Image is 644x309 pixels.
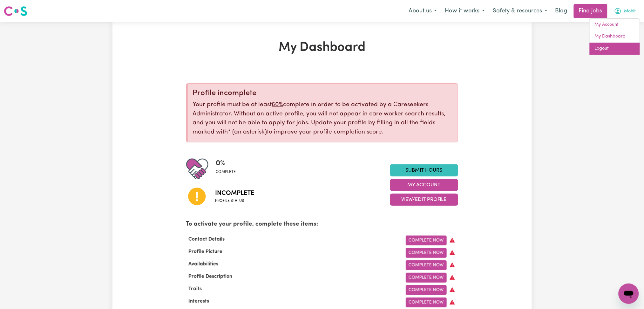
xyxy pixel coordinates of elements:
[406,273,447,283] a: Complete Now
[624,8,636,15] span: Mohit
[186,262,221,267] span: Availabilities
[552,4,571,18] a: Blog
[390,194,458,206] button: View/Edit Profile
[216,158,241,180] div: Profile completeness: 0%
[406,248,447,258] a: Complete Now
[186,249,225,254] span: Profile Picture
[406,236,447,245] a: Complete Now
[216,158,236,169] span: 0 %
[186,220,458,229] p: To activate your profile, complete these items:
[589,18,640,55] div: My Account
[590,31,640,43] a: My Dashboard
[186,299,212,304] span: Interests
[186,286,205,292] span: Traits
[406,298,447,307] a: Complete Now
[590,19,640,31] a: My Account
[4,4,27,18] a: Careseekers logo
[390,164,458,176] a: Submit Hours
[186,237,227,242] span: Contact Details
[610,4,640,18] button: My Account
[228,129,267,135] span: an asterisk
[590,43,640,55] a: Logout
[489,4,552,18] button: Safety & resources
[406,285,447,295] a: Complete Now
[406,260,447,270] a: Complete Now
[574,4,607,18] a: Find jobs
[390,179,458,191] button: My Account
[441,4,489,18] button: How it works
[404,4,441,18] button: About us
[186,274,235,279] span: Profile Description
[193,89,453,98] div: Profile incomplete
[619,284,639,304] iframe: Button to launch messaging window
[272,102,283,108] u: 60%
[216,169,236,175] span: complete
[215,189,254,198] span: Incomplete
[215,198,254,204] span: Profile status
[193,100,453,137] p: Your profile must be at least complete in order to be activated by a Careseekers Administrator. W...
[4,5,27,17] img: Careseekers logo
[186,40,458,55] h1: My Dashboard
